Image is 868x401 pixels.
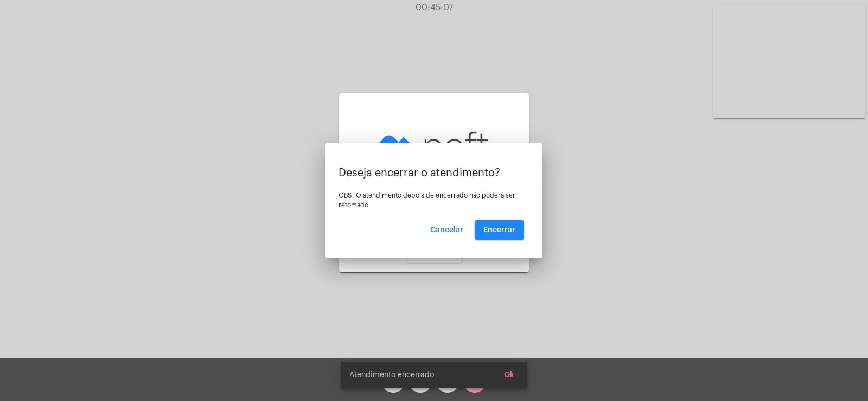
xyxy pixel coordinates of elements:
[349,370,434,380] span: Atendimento encerrado
[483,226,515,234] span: Encerrar
[372,114,496,177] img: logo-neft-novo-2.png
[416,3,453,12] span: 00:45:07
[430,226,463,234] span: Cancelar
[422,220,472,240] button: Cancelar
[339,167,529,179] p: Deseja encerrar o atendimento?
[504,371,514,379] span: Ok
[339,192,515,208] span: OBS: O atendimento depois de encerrado não poderá ser retomado.
[475,220,524,240] button: Encerrar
